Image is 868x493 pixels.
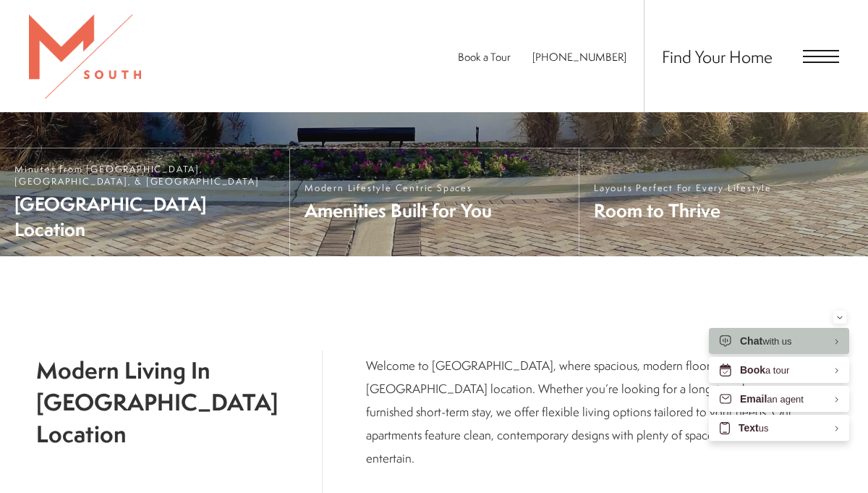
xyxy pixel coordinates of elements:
[305,182,492,194] span: Modern Lifestyle Centric Spaces
[29,14,141,98] img: MSouth
[289,148,579,256] a: Modern Lifestyle Centric Spaces
[14,163,275,187] span: Minutes from [GEOGRAPHIC_DATA], [GEOGRAPHIC_DATA], & [GEOGRAPHIC_DATA]
[579,148,868,256] a: Layouts Perfect For Every Lifestyle
[662,45,773,68] a: Find Your Home
[594,198,772,223] span: Room to Thrive
[36,354,278,450] h1: Modern Living In [GEOGRAPHIC_DATA] Location
[594,182,772,194] span: Layouts Perfect For Every Lifestyle
[458,49,511,64] a: Book a Tour
[532,49,626,64] a: Call Us at 813-570-8014
[532,49,626,64] span: [PHONE_NUMBER]
[305,198,492,223] span: Amenities Built for You
[803,50,839,63] button: Open Menu
[14,191,275,242] span: [GEOGRAPHIC_DATA] Location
